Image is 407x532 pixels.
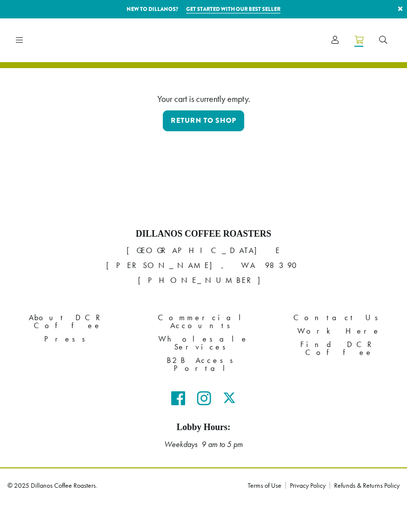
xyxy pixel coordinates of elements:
[186,5,280,13] a: Get started with our best seller
[7,333,128,346] a: Press
[7,311,128,333] a: About DCR Coffee
[138,275,270,285] a: [PHONE_NUMBER]
[279,338,400,359] a: Find DCR Coffee
[143,354,264,375] a: B2B Access Portal
[7,229,400,240] h4: Dillanos Coffee Roasters
[164,439,243,449] em: Weekdays 9 am to 5 pm
[371,32,395,48] a: Search
[143,333,264,354] a: Wholesale Services
[15,92,392,105] div: Your cart is currently empty.
[163,110,244,131] a: Return to shop
[143,311,264,333] a: Commercial Accounts
[279,311,400,325] a: Contact Us
[285,482,330,489] a: Privacy Policy
[7,482,233,489] p: © 2025 Dillanos Coffee Roasters.
[7,422,400,433] h5: Lobby Hours:
[7,243,400,288] p: [GEOGRAPHIC_DATA] E [PERSON_NAME], WA 98390
[248,482,285,489] a: Terms of Use
[279,325,400,338] a: Work Here
[330,482,400,489] a: Refunds & Returns Policy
